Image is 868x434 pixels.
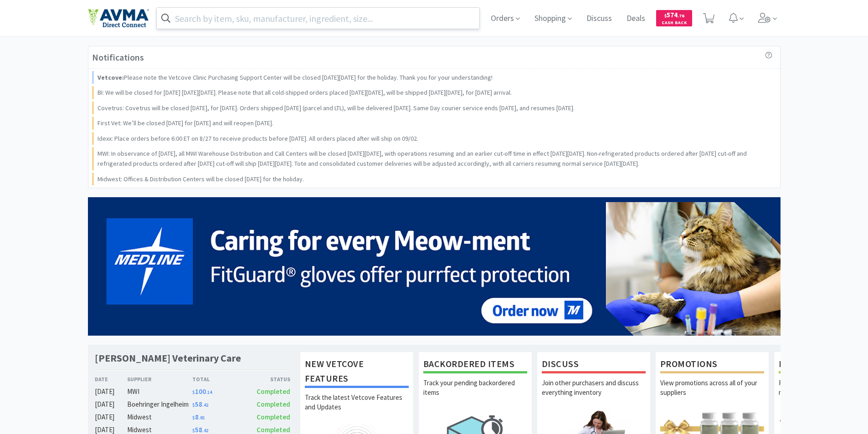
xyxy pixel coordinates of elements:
div: Date [95,375,128,383]
p: Covetrus: Covetrus will be closed [DATE], for [DATE]. Orders shipped [DATE] (parcel and LTL), wil... [98,103,575,113]
p: MWI: In observance of [DATE], all MWI Warehouse Distribution and Call Centers will be closed [DAT... [98,148,773,169]
input: Search by item, sku, manufacturer, ingredient, size... [157,8,480,29]
span: $ [192,402,195,408]
div: MWI [127,386,192,397]
p: View promotions across all of your suppliers [660,378,764,410]
h1: [PERSON_NAME] Veterinary Care [95,352,241,365]
p: BI: We will be closed for [DATE] [DATE][DATE]. Please note that all cold-shipped orders placed [D... [98,87,512,97]
span: 58 [192,400,208,408]
a: [DATE]MWI$100.14Completed [95,386,291,397]
strong: Vetcove: [98,73,124,82]
div: Midwest [127,412,192,423]
span: . 76 [678,13,684,19]
p: Track the latest Vetcove Features and Updates [305,393,409,424]
span: 574 [664,10,684,19]
p: First Vet: We’ll be closed [DATE] for [DATE] and will reopen [DATE]. [98,118,273,128]
span: $ [192,415,195,421]
div: Boehringer Ingelheim [127,399,192,410]
h1: Promotions [660,357,764,373]
span: Cash Back [662,20,687,26]
h1: Discuss [542,357,646,373]
span: . 95 [199,415,205,421]
p: Please note the Vetcove Clinic Purchasing Support Center will be closed [DATE][DATE] for the holi... [98,72,493,82]
span: Completed [257,425,290,434]
a: Discuss [583,15,616,23]
span: $ [192,428,195,434]
span: . 42 [202,402,208,408]
span: . 42 [202,428,208,434]
a: [DATE]Boehringer Ingelheim$58.42Completed [95,399,291,410]
h1: New Vetcove Features [305,357,409,388]
a: Deals [623,15,649,23]
span: 8 [192,413,205,421]
h3: Notifications [92,50,144,65]
div: [DATE] [95,386,128,397]
div: [DATE] [95,412,128,423]
div: [DATE] [95,399,128,410]
a: $574.76Cash Back [656,6,692,31]
p: Track your pending backordered items [423,378,527,410]
span: 100 [192,387,212,396]
span: Completed [257,387,290,396]
p: Idexx: Place orders before 6:00 ET on 8/27 to receive products before [DATE]. All orders placed a... [98,133,418,143]
span: . 14 [206,389,212,395]
p: Join other purchasers and discuss everything inventory [542,378,646,410]
span: Completed [257,413,290,421]
span: Completed [257,400,290,408]
div: Total [192,375,241,383]
span: $ [664,13,667,19]
h1: Backordered Items [423,357,527,373]
div: Status [241,375,291,383]
img: e4e33dab9f054f5782a47901c742baa9_102.png [88,9,149,28]
p: Midwest: Offices & Distribution Centers will be closed [DATE] for the holiday. [98,174,304,184]
a: [DATE]Midwest$8.95Completed [95,412,291,423]
div: Supplier [127,375,192,383]
span: $ [192,389,195,395]
img: 5b85490d2c9a43ef9873369d65f5cc4c_481.png [88,197,781,336]
span: 58 [192,425,208,434]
